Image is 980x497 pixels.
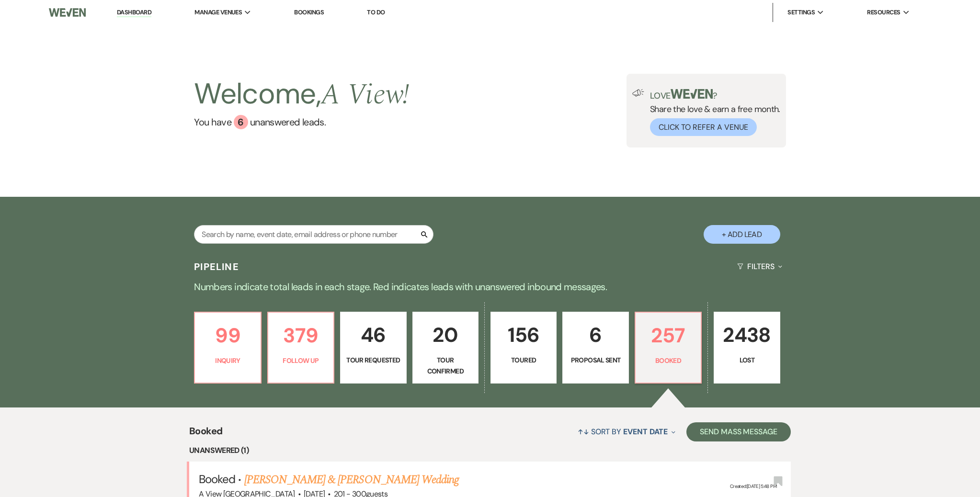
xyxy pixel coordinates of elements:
p: Booked [641,355,695,366]
p: Inquiry [201,355,254,366]
a: Dashboard [117,8,151,17]
a: 46Tour Requested [340,312,406,384]
span: ↑↓ [578,427,589,437]
a: You have 6 unanswered leads. [194,115,409,129]
img: weven-logo-green.svg [671,89,713,99]
p: Love ? [650,89,780,100]
button: Send Mass Message [686,422,791,441]
img: loud-speaker-illustration.svg [632,89,644,97]
a: 156Toured [490,312,557,384]
p: Follow Up [274,355,328,366]
a: [PERSON_NAME] & [PERSON_NAME] Wedding [244,471,459,488]
div: Share the love & earn a free month. [644,89,780,136]
p: 379 [274,319,328,351]
div: 6 [234,115,248,129]
p: 2438 [720,319,774,351]
h2: Welcome, [194,74,409,115]
p: Toured [497,355,550,365]
a: 6Proposal Sent [562,312,628,384]
p: 257 [641,319,695,351]
button: Click to Refer a Venue [650,118,757,136]
p: 20 [419,319,472,351]
p: Proposal Sent [569,355,622,365]
p: Tour Requested [346,355,400,365]
input: Search by name, event date, email address or phone number [194,225,433,244]
span: Booked [199,472,235,486]
span: Created: [DATE] 5:48 PM [730,483,776,489]
button: Sort By Event Date [574,419,679,444]
p: 6 [569,319,622,351]
p: 156 [497,319,550,351]
a: 99Inquiry [194,312,261,384]
a: 257Booked [635,312,702,384]
a: Bookings [294,8,324,16]
p: Lost [720,355,774,365]
span: Event Date [623,427,668,437]
h3: Pipeline [194,260,239,273]
span: Resources [867,8,900,17]
a: 20Tour Confirmed [412,312,479,384]
p: 99 [201,319,254,351]
button: + Add Lead [704,225,780,244]
p: Numbers indicate total leads in each stage. Red indicates leads with unanswered inbound messages. [145,279,835,294]
span: Booked [189,424,222,444]
p: Tour Confirmed [419,355,472,376]
button: Filters [733,254,786,279]
span: Manage Venues [194,8,242,17]
p: 46 [346,319,400,351]
a: To Do [367,8,385,16]
li: Unanswered (1) [189,444,791,457]
span: A View ! [321,73,410,117]
img: Weven Logo [49,2,86,23]
span: Settings [787,8,815,17]
a: 2438Lost [714,312,780,384]
a: 379Follow Up [267,312,334,384]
